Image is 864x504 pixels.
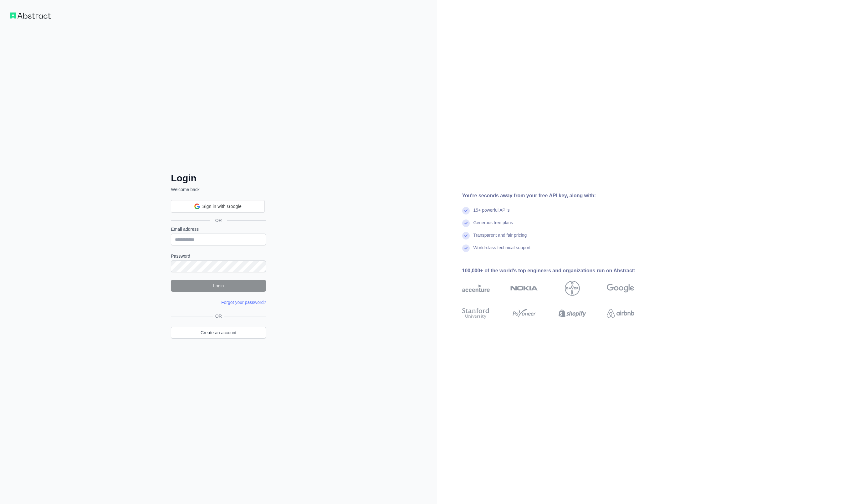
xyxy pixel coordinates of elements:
[559,306,586,320] img: shopify
[473,244,531,257] div: World-class technical support
[510,281,538,296] img: nokia
[171,280,266,292] button: Login
[462,207,470,214] img: check mark
[473,232,527,244] div: Transparent and fair pricing
[171,186,266,193] p: Welcome back
[462,244,470,252] img: check mark
[462,192,654,199] div: You're seconds away from your free API key, along with:
[221,300,266,305] a: Forgot your password?
[473,207,510,219] div: 15+ powerful API's
[462,219,470,227] img: check mark
[171,327,266,339] a: Create an account
[462,232,470,239] img: check mark
[462,267,654,275] div: 100,000+ of the world's top engineers and organizations run on Abstract:
[510,306,538,320] img: payoneer
[462,306,490,320] img: stanford university
[202,203,242,210] span: Sign in with Google
[171,200,265,213] div: Sign in with Google
[171,253,266,259] label: Password
[607,306,634,320] img: airbnb
[473,219,513,232] div: Generous free plans
[462,281,490,296] img: accenture
[10,13,51,19] img: Workflow
[565,281,580,296] img: bayer
[213,313,224,319] span: OR
[171,173,266,184] h2: Login
[171,226,266,232] label: Email address
[607,281,634,296] img: google
[210,217,227,224] span: OR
